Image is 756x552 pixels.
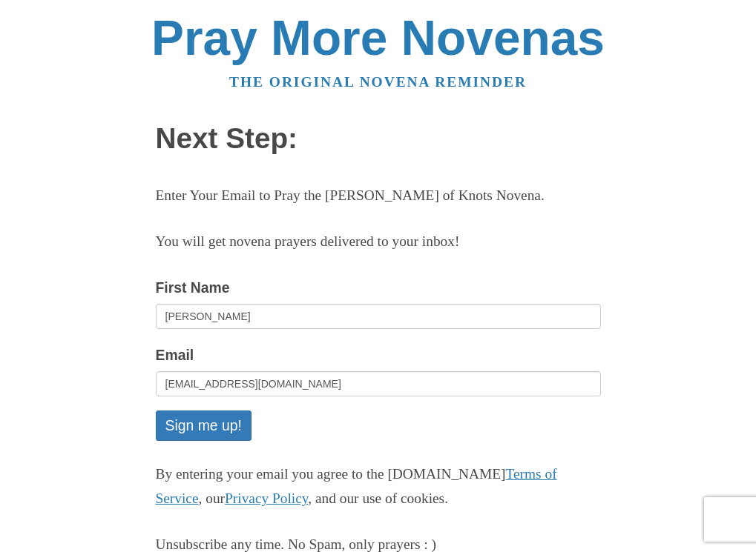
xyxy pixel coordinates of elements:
[225,491,308,506] a: Privacy Policy
[156,462,601,511] p: By entering your email you agree to the [DOMAIN_NAME] , our , and our use of cookies.
[156,343,194,368] label: Email
[151,10,605,65] a: Pray More Novenas
[156,276,230,300] label: First Name
[156,230,601,254] p: You will get novena prayers delivered to your inbox!
[156,304,601,329] input: Optional
[156,184,601,208] p: Enter Your Email to Pray the [PERSON_NAME] of Knots Novena.
[156,123,601,155] h1: Next Step:
[156,466,557,506] a: Terms of Service
[156,410,252,441] button: Sign me up!
[229,74,527,90] a: The original novena reminder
